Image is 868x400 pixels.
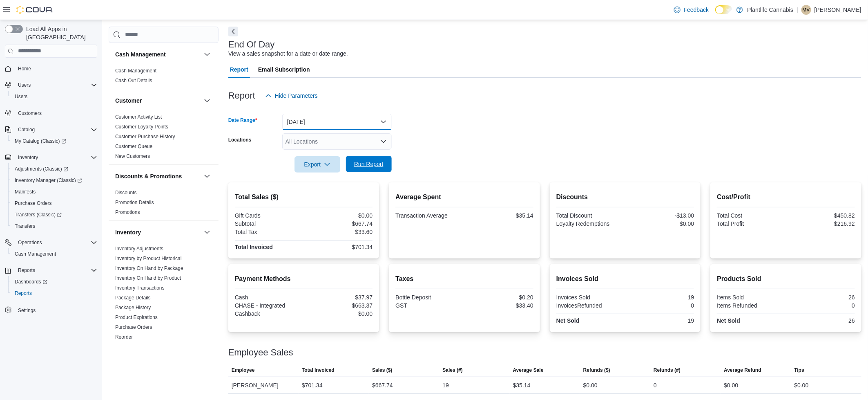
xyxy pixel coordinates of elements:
label: Locations [228,137,252,143]
span: Hide Parameters [275,92,318,100]
span: Purchase Orders [15,200,52,207]
div: Cash [235,294,302,301]
a: Transfers (Classic) [11,210,65,220]
span: Customer Activity List [115,114,162,120]
span: Transfers [11,221,97,231]
div: Transaction Average [395,212,463,219]
div: Michael Vincent [801,5,811,15]
a: Inventory Manager (Classic) [11,175,85,185]
div: Total Tax [235,229,302,235]
span: Employee [232,367,255,373]
button: Reports [15,265,38,275]
span: Average Sale [513,367,544,373]
div: Items Refunded [717,302,784,309]
span: Dashboards [11,277,97,287]
div: GST [395,302,463,309]
span: Inventory Adjustments [115,245,163,252]
strong: Net Sold [556,317,580,324]
span: Inventory Manager (Classic) [15,177,82,184]
button: Customer [202,96,212,106]
div: $33.40 [466,302,533,309]
a: New Customers [115,153,150,159]
div: $0.00 [583,380,598,390]
span: Load All Apps in [GEOGRAPHIC_DATA] [23,25,97,41]
div: Total Profit [717,220,784,227]
a: My Catalog (Classic) [8,135,100,147]
a: Dashboards [11,277,51,287]
div: 26 [788,294,855,301]
div: Cash Management [109,66,219,89]
a: Inventory Adjustments [115,246,163,252]
span: Inventory Transactions [115,285,165,291]
span: Run Report [354,160,384,168]
span: Inventory On Hand by Package [115,265,183,272]
a: Inventory On Hand by Product [115,275,181,281]
h2: Payment Methods [235,274,373,284]
h2: Products Sold [717,274,855,284]
a: My Catalog (Classic) [11,136,69,146]
h3: Discounts & Promotions [115,172,182,180]
span: Sales (#) [442,367,462,373]
span: Customers [18,110,42,117]
span: New Customers [115,153,150,160]
a: Customer Loyalty Points [115,124,168,130]
span: MV [803,5,810,15]
button: Customer [115,97,201,105]
nav: Complex example [5,59,97,337]
div: Discounts & Promotions [109,188,219,220]
span: Reports [18,267,35,274]
label: Date Range [228,117,257,124]
div: $667.74 [306,220,373,227]
a: Reorder [115,334,133,340]
p: | [797,5,798,15]
button: Users [2,79,100,91]
div: $0.00 [794,380,809,390]
button: Cash Management [115,50,201,58]
a: Settings [15,306,39,315]
span: Reports [15,265,97,275]
span: Catalog [18,126,35,133]
div: $0.00 [306,212,373,219]
button: Inventory [2,152,100,163]
a: Customer Queue [115,144,152,149]
div: $663.37 [306,302,373,309]
span: My Catalog (Classic) [11,136,97,146]
div: 0 [627,302,694,309]
a: Adjustments (Classic) [11,164,71,174]
button: Discounts & Promotions [115,172,201,180]
a: Cash Out Details [115,78,152,83]
img: Cova [16,6,53,14]
span: Reports [11,288,97,298]
span: Home [15,63,97,74]
div: Items Sold [717,294,784,301]
span: Promotions [115,209,140,216]
span: Promotion Details [115,199,154,206]
div: 0 [788,302,855,309]
div: CHASE - Integrated [235,302,302,309]
h2: Cost/Profit [717,192,855,202]
h3: Report [228,91,255,101]
div: Total Discount [556,212,624,219]
span: Reorder [115,334,133,340]
span: Sales ($) [372,367,392,373]
div: $0.20 [466,294,533,301]
span: Export [299,156,335,173]
div: 19 [627,294,694,301]
span: Inventory by Product Historical [115,255,182,262]
button: Inventory [202,227,212,237]
span: Cash Out Details [115,77,152,84]
div: -$13.00 [627,212,694,219]
h3: End Of Day [228,40,275,49]
a: Dashboards [8,276,100,288]
h3: Customer [115,97,142,105]
p: Plantlife Cannabis [747,5,793,15]
h2: Total Sales ($) [235,192,373,202]
div: 26 [788,317,855,324]
button: Operations [2,237,100,248]
span: Refunds ($) [583,367,610,373]
a: Inventory Manager (Classic) [8,175,100,186]
button: Settings [2,304,100,316]
div: 0 [654,380,657,390]
h2: Discounts [556,192,694,202]
button: Catalog [2,124,100,135]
